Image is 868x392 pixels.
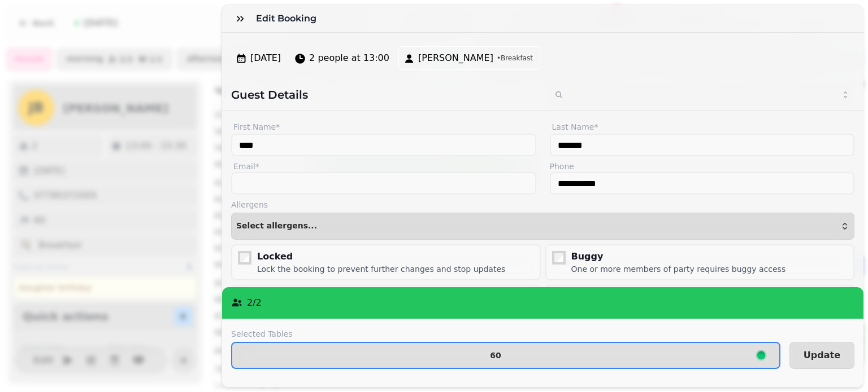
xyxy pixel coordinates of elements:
[231,213,854,240] button: Select allergens...
[550,120,855,134] label: Last Name*
[231,87,539,103] h2: Guest Details
[257,250,505,263] div: Locked
[571,263,786,275] div: One or more members of party requires buggy access
[804,351,840,360] span: Update
[490,351,501,359] p: 60
[231,120,536,134] label: First Name*
[231,342,780,369] button: 60
[257,263,505,275] div: Lock the booking to prevent further changes and stop updates
[309,51,389,65] span: 2 people at 13:00
[231,328,780,340] label: Selected Tables
[231,199,854,210] label: Allergens
[231,161,536,172] label: Email*
[250,51,281,65] span: [DATE]
[497,54,533,63] span: • Breakfast
[418,51,493,65] span: [PERSON_NAME]
[550,161,855,172] label: Phone
[247,296,262,310] p: 2 / 2
[256,12,321,25] h3: Edit Booking
[236,222,317,231] span: Select allergens...
[571,250,786,263] div: Buggy
[789,342,854,369] button: Update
